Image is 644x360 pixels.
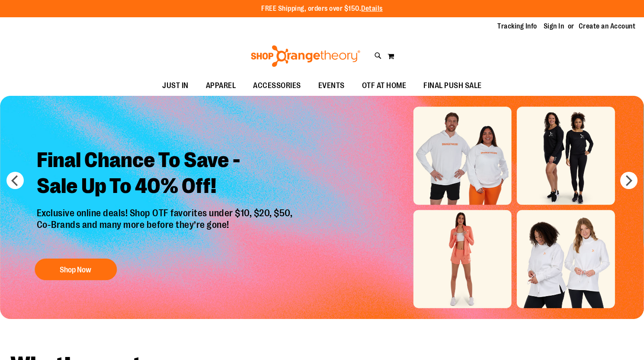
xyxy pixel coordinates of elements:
[310,76,353,96] a: EVENTS
[253,76,301,95] span: ACCESSORIES
[579,22,636,31] a: Create an Account
[423,76,482,95] span: FINAL PUSH SALE
[544,22,564,31] a: Sign In
[35,259,117,280] button: Shop Now
[353,76,415,96] a: OTF AT HOME
[162,76,189,95] span: JUST IN
[620,172,638,189] button: next
[362,76,407,95] span: OTF AT HOME
[244,76,310,96] a: ACCESSORIES
[30,141,301,284] a: Final Chance To Save -Sale Up To 40% Off! Exclusive online deals! Shop OTF favorites under $10, $...
[261,4,383,14] p: FREE Shipping, orders over $150.
[250,45,362,67] img: Shop Orangetheory
[497,22,537,31] a: Tracking Info
[318,76,345,95] span: EVENTS
[197,76,245,96] a: APPAREL
[206,76,236,95] span: APPAREL
[6,172,24,189] button: prev
[415,76,490,96] a: FINAL PUSH SALE
[30,141,301,208] h2: Final Chance To Save - Sale Up To 40% Off!
[154,76,197,96] a: JUST IN
[30,208,301,250] p: Exclusive online deals! Shop OTF favorites under $10, $20, $50, Co-Brands and many more before th...
[361,5,383,13] a: Details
